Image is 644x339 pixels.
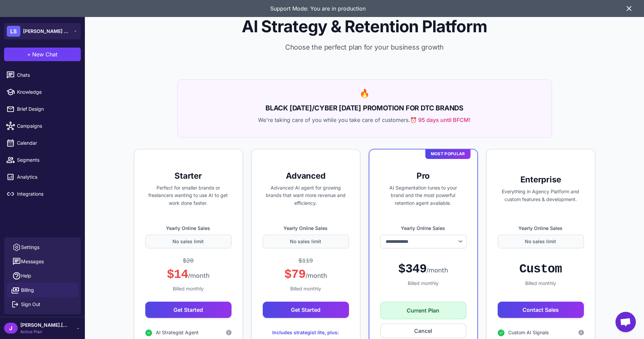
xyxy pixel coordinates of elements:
[145,302,232,318] button: Get Started
[21,258,44,265] span: Messages
[380,280,466,287] div: Billed monthly
[21,272,31,280] span: Help
[17,122,77,130] span: Campaigns
[173,238,204,245] span: No sales limit
[427,267,448,274] span: /month
[21,286,34,294] span: Billing
[145,285,232,292] div: Billed monthly
[380,171,466,181] h3: Pro
[498,188,584,203] p: Everything in Agency Platform and custom features & development.
[3,136,82,150] a: Calendar
[3,153,82,167] a: Segments
[183,256,194,266] div: $20
[380,225,466,232] label: Yearly Online Sales
[498,302,584,318] button: Contact Sales
[186,116,544,124] p: We're taking care of you while you take care of customers.
[263,285,349,292] div: Billed monthly
[20,329,68,335] span: Active Plan
[4,23,81,39] button: LS[PERSON_NAME] Superfood
[298,256,313,266] div: $119
[7,254,78,269] button: Messages
[4,323,18,334] div: J
[167,267,209,282] div: $14
[7,297,78,311] button: Sign Out
[263,171,349,181] h3: Advanced
[21,301,40,308] span: Sign Out
[410,116,471,124] span: ⏰ 95 days until BFCM!
[96,42,633,52] p: Choose the perfect plan for your business growth
[263,329,349,336] div: Includes strategist lite, plus:
[4,48,81,61] button: +New Chat
[3,187,82,201] a: Integrations
[3,85,82,99] a: Knowledge
[263,302,349,318] button: Get Started
[156,329,199,336] span: AI Strategist Agent
[263,184,349,207] p: Advanced AI agent for growing brands that want more revenue and efficiency.
[498,280,584,287] div: Billed monthly
[509,329,549,336] span: Custom AI Signals
[145,225,232,232] label: Yearly Online Sales
[3,102,82,116] a: Brief Design
[3,170,82,184] a: Analytics
[145,184,232,207] p: Perfect for smaller brands or freelancers wanting to use AI to get work done faster.
[306,272,327,279] span: /month
[425,149,471,159] div: Most Popular
[17,105,77,113] span: Brief Design
[380,323,466,338] button: Cancel
[17,88,77,96] span: Knowledge
[145,171,232,181] h3: Starter
[615,312,636,332] a: Open chat
[7,269,78,283] a: Help
[17,156,77,164] span: Segments
[3,68,82,82] a: Chats
[228,329,229,336] span: i
[398,262,448,277] div: $349
[96,16,633,37] h1: AI Strategy & Retention Platform
[17,71,77,79] span: Chats
[263,225,349,232] label: Yearly Online Sales
[188,272,209,279] span: /month
[7,26,20,37] div: LS
[525,238,556,245] span: No sales limit
[360,88,370,98] span: 🔥
[186,103,544,113] h2: BLACK [DATE]/CYBER [DATE] PROMOTION FOR DTC BRANDS
[3,119,82,133] a: Campaigns
[284,267,327,282] div: $79
[17,139,77,147] span: Calendar
[21,244,39,251] span: Settings
[380,302,466,319] button: Current Plan
[17,190,77,198] span: Integrations
[290,238,321,245] span: No sales limit
[519,262,562,277] div: Custom
[498,225,584,232] label: Yearly Online Sales
[498,174,584,185] h3: Enterprise
[17,173,77,181] span: Analytics
[27,50,31,58] span: +
[33,50,58,58] span: New Chat
[380,184,466,207] p: AI Segmentation tunes to your brand and the most powerful retention agent available.
[20,321,68,329] span: [PERSON_NAME].[PERSON_NAME]
[581,329,582,336] span: i
[23,28,71,35] span: [PERSON_NAME] Superfood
